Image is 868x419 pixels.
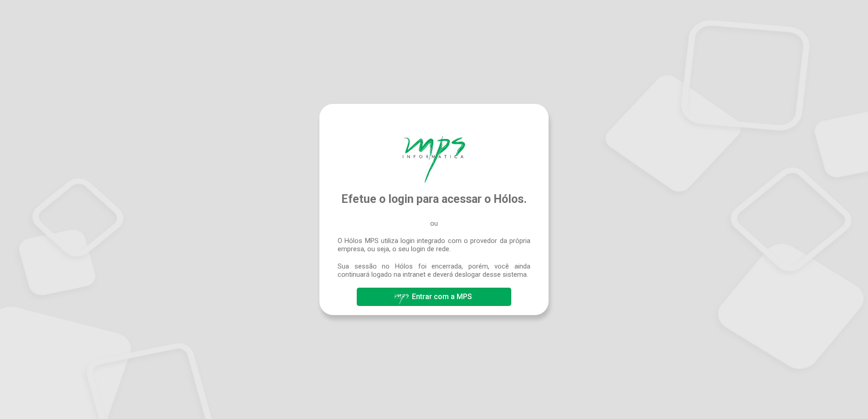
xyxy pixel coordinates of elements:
[338,262,530,279] span: Sua sessão no Hólos foi encerrada, porém, você ainda continuará logado na intranet e deverá deslo...
[430,219,438,228] span: ou
[403,136,465,183] img: Hólos Mps Digital
[341,192,527,206] span: Efetue o login para acessar o Hólos.
[338,237,530,253] span: O Hólos MPS utiliza login integrado com o provedor da própria empresa, ou seja, o seu login de rede.
[412,292,472,301] span: Entrar com a MPS
[357,288,511,306] button: Entrar com a MPS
